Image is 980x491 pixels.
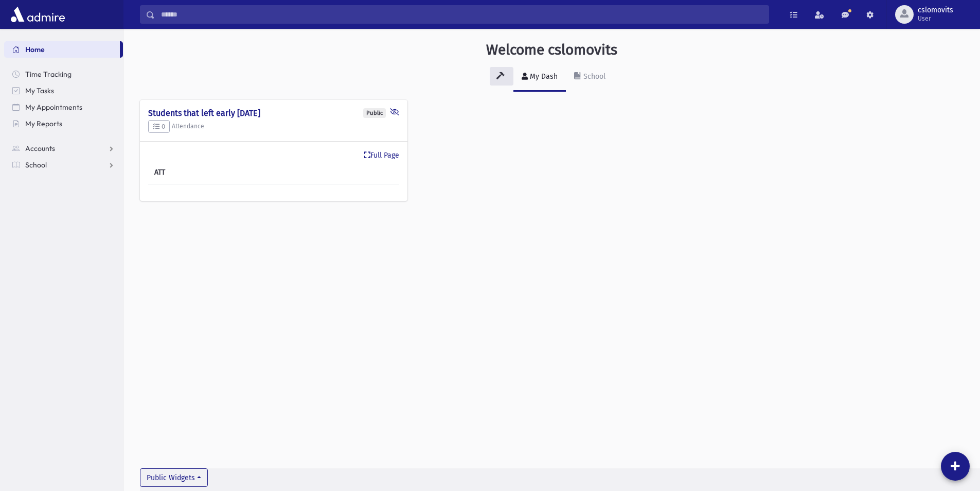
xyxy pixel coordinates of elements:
[148,120,399,133] h5: Attendance
[918,6,953,14] span: cslomovits
[25,70,72,79] span: Time Tracking
[155,5,769,24] input: Search
[364,150,399,161] a: Full Page
[25,45,45,54] span: Home
[581,72,605,81] div: School
[566,63,614,92] a: School
[25,103,82,112] span: My Appointments
[140,468,208,487] button: Public Widgets
[4,41,120,58] a: Home
[486,41,617,59] h3: Welcome cslomovits
[148,108,399,118] h4: Students that left early [DATE]
[4,157,123,173] a: School
[4,140,123,157] a: Accounts
[148,161,228,184] th: ATT
[25,86,54,95] span: My Tasks
[4,82,123,99] a: My Tasks
[4,115,123,132] a: My Reports
[918,14,953,23] span: User
[153,123,165,130] span: 0
[528,72,558,81] div: My Dash
[25,119,62,128] span: My Reports
[4,66,123,82] a: Time Tracking
[8,4,67,25] img: AdmirePro
[363,108,386,118] div: Public
[25,144,55,153] span: Accounts
[513,63,566,92] a: My Dash
[4,99,123,115] a: My Appointments
[25,160,47,170] span: School
[148,120,170,133] button: 0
